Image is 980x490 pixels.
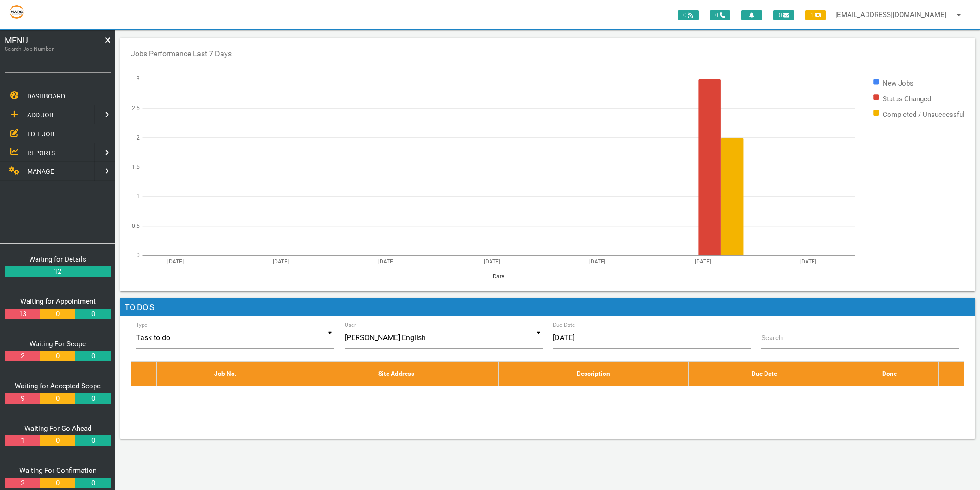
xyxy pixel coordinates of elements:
[498,362,689,386] th: Description
[75,435,110,446] a: 0
[805,10,826,20] span: 1
[27,111,54,119] span: ADD JOB
[20,297,96,306] a: Waiting for Appointment
[75,478,110,489] a: 0
[132,105,140,111] text: 2.5
[24,424,91,433] a: Waiting For Go Ahead
[883,94,931,103] text: Status Changed
[132,164,140,170] text: 1.5
[15,382,101,390] a: Waiting for Accepted Scope
[75,351,110,361] a: 0
[5,34,28,47] span: MENU
[493,273,504,280] text: Date
[27,168,54,175] span: MANAGE
[40,351,75,361] a: 0
[589,258,605,264] text: [DATE]
[9,5,24,19] img: s3file
[5,351,40,361] a: 2
[484,258,500,264] text: [DATE]
[136,321,148,329] label: Type
[710,10,730,20] span: 0
[131,49,232,58] text: Jobs Performance Last 7 Days
[19,466,96,475] a: Waiting For Confirmation
[137,75,140,82] text: 3
[27,149,55,156] span: REPORTS
[689,362,840,386] th: Due Date
[345,321,356,329] label: User
[5,393,40,404] a: 9
[120,298,975,317] h1: To Do's
[132,222,140,229] text: 0.5
[294,362,499,386] th: Site Address
[678,10,699,20] span: 0
[840,362,939,386] th: Done
[5,309,40,319] a: 13
[30,340,86,348] a: Waiting For Scope
[156,362,294,386] th: Job No.
[27,92,65,100] span: DASHBOARD
[378,258,394,264] text: [DATE]
[800,258,816,264] text: [DATE]
[27,130,54,137] span: EDIT JOB
[167,258,184,264] text: [DATE]
[40,478,75,489] a: 0
[137,193,140,200] text: 1
[273,258,289,264] text: [DATE]
[883,110,965,118] text: Completed / Unsuccessful
[553,321,575,329] label: Due Date
[695,258,711,264] text: [DATE]
[5,435,40,446] a: 1
[137,252,140,258] text: 0
[5,478,40,489] a: 2
[75,393,110,404] a: 0
[761,333,783,343] label: Search
[40,393,75,404] a: 0
[75,309,110,319] a: 0
[883,79,914,87] text: New Jobs
[5,45,90,53] label: Search Job Number
[773,10,794,20] span: 0
[40,435,75,446] a: 0
[137,134,140,141] text: 2
[29,255,86,263] a: Waiting for Details
[40,309,75,319] a: 0
[5,266,111,277] a: 12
